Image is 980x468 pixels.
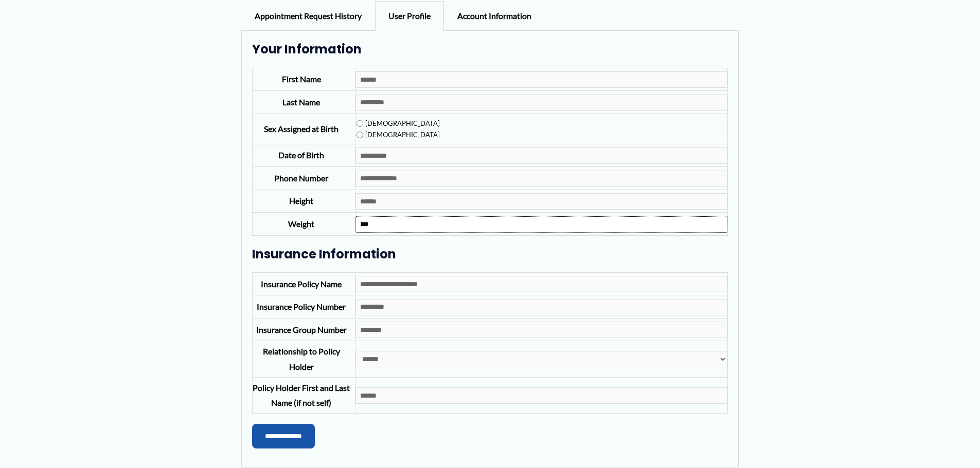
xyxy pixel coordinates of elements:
div: Account Information [444,1,545,31]
label: Relationship to Policy Holder [263,346,340,371]
label: Last Name [282,97,320,107]
h3: Your Information [252,41,728,57]
label: Insurance Group Number [256,325,347,334]
h3: Insurance Information [252,246,728,262]
label: Date of Birth [278,150,324,160]
div: User Profile [375,1,444,31]
label: First Name [282,74,321,84]
label: [DEMOGRAPHIC_DATA] [357,119,440,127]
input: [DEMOGRAPHIC_DATA] [357,132,363,138]
div: Appointment Request History [241,1,375,31]
label: Phone Number [274,173,328,183]
label: Sex Assigned at Birth [264,124,338,134]
label: Insurance Policy Number [257,302,346,311]
input: [DEMOGRAPHIC_DATA] [357,120,363,127]
label: Policy Holder First and Last Name (if not self) [253,383,350,408]
label: Height [289,196,313,205]
label: Insurance Policy Name [261,279,342,289]
label: [DEMOGRAPHIC_DATA] [357,130,440,139]
label: Weight [288,219,314,229]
